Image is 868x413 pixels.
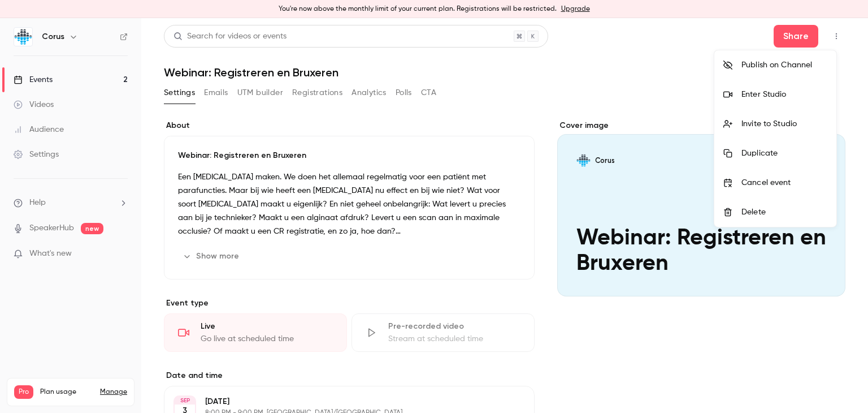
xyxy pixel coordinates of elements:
div: Invite to Studio [741,118,827,130]
div: Publish on Channel [741,59,827,71]
div: Duplicate [741,148,827,159]
div: Enter Studio [741,89,827,100]
div: Delete [741,206,827,218]
div: Cancel event [741,177,827,188]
